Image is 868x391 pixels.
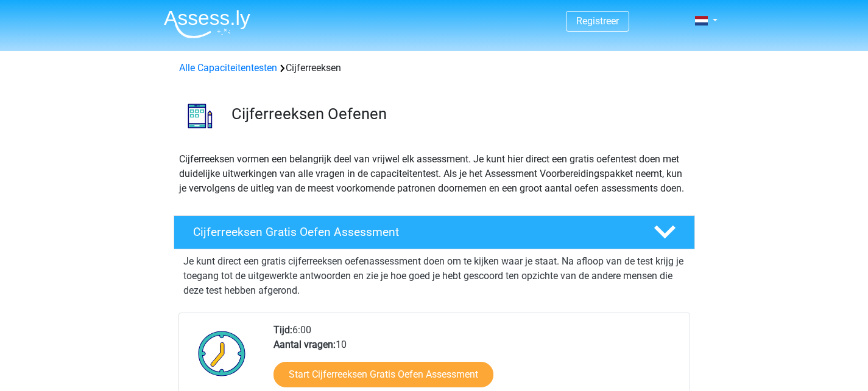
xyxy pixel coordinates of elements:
[576,15,619,27] a: Registreer
[164,10,250,38] img: Assessly
[169,215,700,249] a: Cijferreeksen Gratis Oefen Assessment
[179,62,277,74] a: Alle Capaciteitentesten
[191,323,253,384] img: Klok
[273,339,336,350] b: Aantal vragen:
[183,254,685,298] p: Je kunt direct een gratis cijferreeksen oefenassessment doen om te kijken waar je staat. Na afloo...
[231,105,685,123] h3: Cijferreeksen Oefenen
[193,225,634,239] h4: Cijferreeksen Gratis Oefen Assessment
[273,362,493,387] a: Start Cijferreeksen Gratis Oefen Assessment
[174,90,226,142] img: cijferreeksen
[174,61,694,75] div: Cijferreeksen
[273,324,292,336] b: Tijd:
[179,152,690,196] p: Cijferreeksen vormen een belangrijk deel van vrijwel elk assessment. Je kunt hier direct een grat...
